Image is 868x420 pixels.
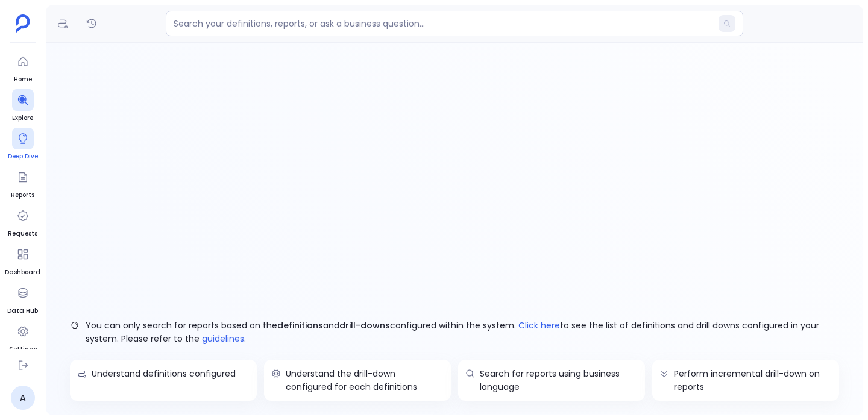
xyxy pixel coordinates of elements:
[674,367,832,393] p: Perform incremental drill-down on reports
[11,386,35,410] a: A
[12,75,34,84] span: Home
[174,17,712,30] input: Search your definitions, reports, or ask a business question...
[16,14,30,33] img: petavue logo
[518,319,560,332] span: Click here
[12,51,34,84] a: Home
[286,367,444,393] p: Understand the drill-down configured for each definitions
[92,367,250,380] p: Understand definitions configured
[12,89,34,123] a: Explore
[11,190,34,200] span: Reports
[7,282,38,316] a: Data Hub
[202,333,244,345] a: guidelines
[12,113,34,123] span: Explore
[8,152,38,161] span: Deep Dive
[339,319,390,331] span: drill-downs
[11,166,34,200] a: Reports
[9,321,37,354] a: Settings
[7,306,38,316] span: Data Hub
[86,319,839,345] p: You can only search for reports based on the and configured within the system. to see the list of...
[5,243,40,277] a: Dashboard
[8,128,38,161] a: Deep Dive
[9,345,37,354] span: Settings
[8,205,37,239] a: Requests
[480,367,638,393] p: Search for reports using business language
[53,14,72,33] button: Definitions
[5,268,40,277] span: Dashboard
[8,229,37,239] span: Requests
[277,319,323,331] span: definitions
[82,14,101,33] button: Reports History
